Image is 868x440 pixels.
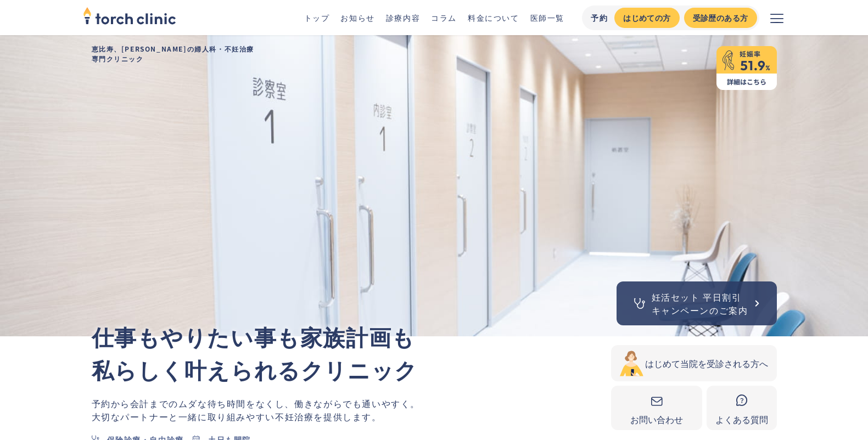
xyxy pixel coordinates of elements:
div: よくある質問 [715,413,768,426]
img: torch clinic [83,3,176,27]
a: 料金について [468,12,519,23]
div: 妊活セット 平日割引 キャンペーンのご案内 [652,290,748,317]
a: トップ [304,12,330,23]
a: はじめて当院を受診される方へ [611,345,777,381]
a: はじめての方 [614,8,679,28]
a: 診療内容 [386,12,420,23]
span: 予約から会計までのムダな待ち時間をなくし、 [92,397,295,410]
a: コラム [431,12,457,23]
p: 働きながらでも通いやすく。 不妊治療を提供します。 [92,397,611,423]
div: お問い合わせ [620,413,693,426]
p: 仕事もやりたい事も家族計画も 私らしく叶えられるクリニック [92,320,611,386]
span: 大切なパートナーと一緒に取り組みやすい [92,410,275,423]
a: お知らせ [340,12,374,23]
img: 聴診器のアイコン [632,296,647,311]
div: はじめての方 [623,12,670,24]
a: お問い合わせ [611,386,702,430]
a: home [83,8,176,27]
div: 受診歴のある方 [693,12,748,24]
a: 受診歴のある方 [684,8,757,28]
h1: 恵比寿、[PERSON_NAME]の婦人科・不妊治療 専門クリニック [83,35,786,72]
div: 予約 [591,12,608,24]
a: 妊活セット 平日割引キャンペーンのご案内 [617,281,777,325]
a: 医師一覧 [530,12,564,23]
div: はじめて当院を受診される方へ [645,357,768,370]
a: よくある質問 [707,386,777,430]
